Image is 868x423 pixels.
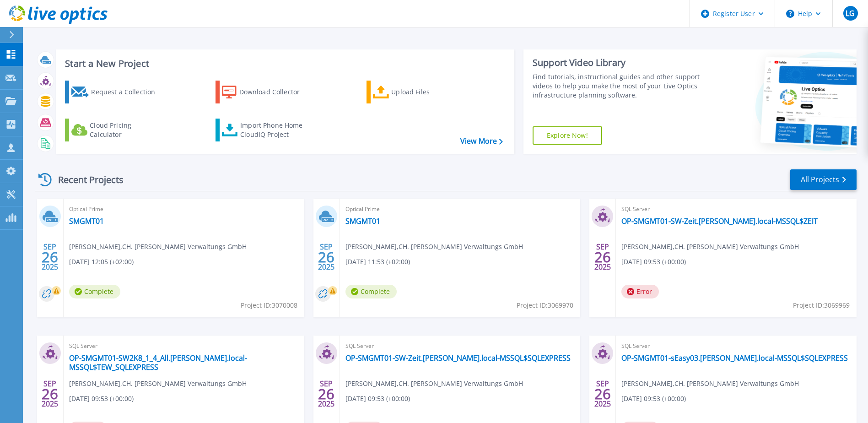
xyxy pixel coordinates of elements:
span: Project ID: 3069969 [793,300,850,310]
span: [DATE] 09:53 (+00:00) [345,394,410,404]
a: OP-SMGMT01-SW-Zeit.[PERSON_NAME].local-MSSQL$ZEIT [621,217,818,226]
div: SEP 2025 [594,240,611,274]
div: Upload Files [391,83,464,101]
span: 26 [318,253,334,261]
div: Find tutorials, instructional guides and other support videos to help you make the most of your L... [533,72,702,100]
a: Cloud Pricing Calculator [65,119,167,141]
span: Complete [345,285,397,298]
div: Cloud Pricing Calculator [90,121,163,139]
span: 26 [42,253,58,261]
span: [PERSON_NAME] , CH. [PERSON_NAME] Verwaltungs GmbH [621,379,799,389]
a: OP-SMGMT01-SW2K8_1_4_All.[PERSON_NAME].local-MSSQL$TEW_SQLEXPRESS [69,353,299,372]
span: [DATE] 12:05 (+02:00) [69,257,134,267]
span: Error [621,285,659,298]
span: [PERSON_NAME] , CH. [PERSON_NAME] Verwaltungs GmbH [345,379,523,389]
span: Optical Prime [345,204,575,214]
div: Recent Projects [35,168,136,191]
span: Complete [69,285,120,298]
div: SEP 2025 [318,377,335,411]
div: SEP 2025 [41,240,59,274]
div: SEP 2025 [318,240,335,274]
a: OP-SMGMT01-sEasy03.[PERSON_NAME].local-MSSQL$SQLEXPRESS [621,353,848,363]
div: Download Collector [239,83,313,101]
a: Upload Files [367,81,469,103]
div: Request a Collection [91,83,164,101]
div: SEP 2025 [41,377,59,411]
a: Request a Collection [65,81,167,103]
a: SMGMT01 [69,217,104,226]
div: SEP 2025 [594,377,611,411]
span: [DATE] 11:53 (+02:00) [345,257,410,267]
span: SQL Server [69,341,299,351]
span: SQL Server [621,204,851,214]
span: [DATE] 09:53 (+00:00) [621,257,686,267]
span: Optical Prime [69,204,299,214]
span: 26 [42,390,58,398]
span: 26 [594,253,611,261]
span: [PERSON_NAME] , CH. [PERSON_NAME] Verwaltungs GmbH [69,242,247,252]
span: [PERSON_NAME] , CH. [PERSON_NAME] Verwaltungs GmbH [69,379,247,389]
span: 26 [318,390,334,398]
a: View More [460,137,503,146]
span: [PERSON_NAME] , CH. [PERSON_NAME] Verwaltungs GmbH [621,242,799,252]
span: [PERSON_NAME] , CH. [PERSON_NAME] Verwaltungs GmbH [345,242,523,252]
span: SQL Server [621,341,851,351]
span: Project ID: 3069970 [517,300,573,310]
a: OP-SMGMT01-SW-Zeit.[PERSON_NAME].local-MSSQL$SQLEXPRESS [345,353,571,363]
span: 26 [594,390,611,398]
a: SMGMT01 [345,217,380,226]
span: Project ID: 3070008 [241,300,297,310]
span: [DATE] 09:53 (+00:00) [69,394,134,404]
div: Import Phone Home CloudIQ Project [240,121,312,139]
span: LG [846,10,855,17]
div: Support Video Library [533,57,702,69]
a: All Projects [790,169,857,190]
h3: Start a New Project [65,59,502,69]
span: SQL Server [345,341,575,351]
span: [DATE] 09:53 (+00:00) [621,394,686,404]
a: Download Collector [216,81,318,103]
a: Explore Now! [533,126,602,145]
